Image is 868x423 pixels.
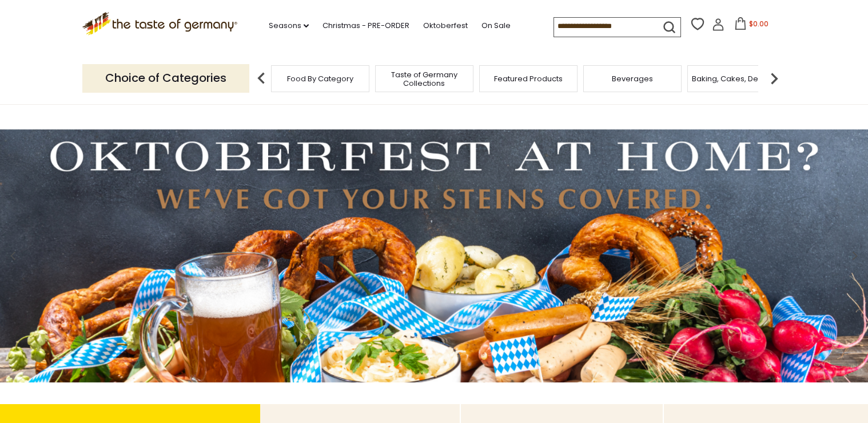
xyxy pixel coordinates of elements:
a: Beverages [612,74,653,83]
a: Oktoberfest [423,19,468,32]
a: Baking, Cakes, Desserts [692,74,781,83]
p: Choice of Categories [82,64,249,92]
a: Seasons [269,19,309,32]
a: Christmas - PRE-ORDER [322,19,409,32]
a: Food By Category [287,74,353,83]
button: $0.00 [727,17,775,34]
span: $0.00 [749,19,769,29]
a: Taste of Germany Collections [379,70,470,88]
a: On Sale [481,19,511,32]
a: Featured Products [494,74,563,83]
img: previous arrow [250,67,273,90]
img: next arrow [763,67,786,90]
